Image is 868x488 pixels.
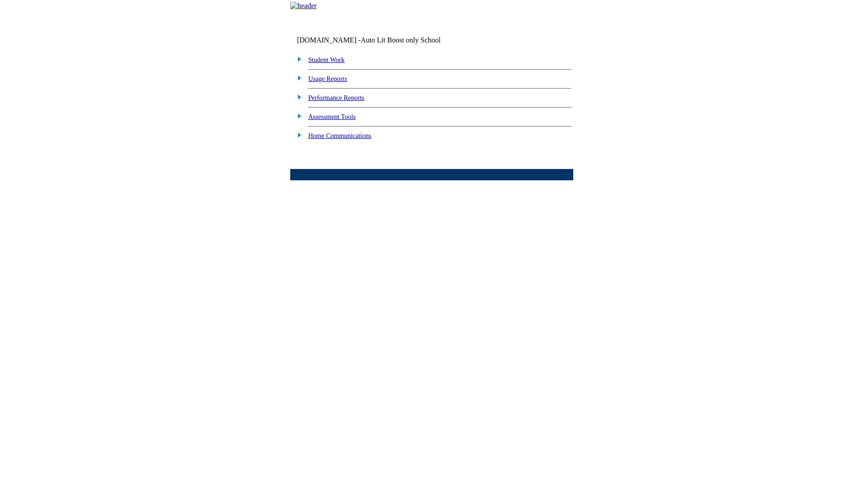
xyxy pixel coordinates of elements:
[292,93,302,101] img: plus.gif
[297,36,463,44] td: [DOMAIN_NAME] -
[308,132,372,139] a: Home Communications
[308,75,347,82] a: Usage Reports
[292,131,302,139] img: plus.gif
[308,113,356,120] a: Assessment Tools
[308,56,344,63] a: Student Work
[292,55,302,63] img: plus.gif
[361,36,441,44] nobr: Auto Lit Boost only School
[308,94,364,101] a: Performance Reports
[290,2,317,10] img: header
[292,74,302,82] img: plus.gif
[292,112,302,120] img: plus.gif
